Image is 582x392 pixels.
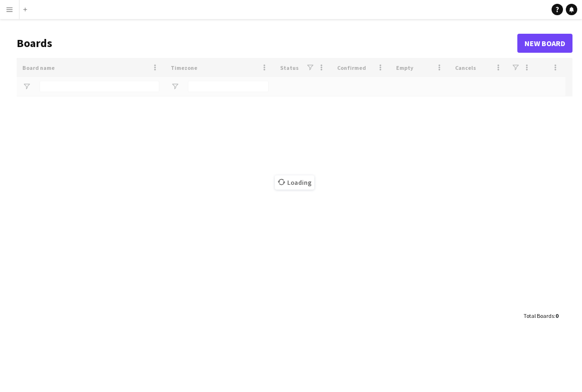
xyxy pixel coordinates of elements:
[17,36,517,50] h1: Boards
[524,312,554,319] span: Total Boards
[524,306,558,325] div: :
[517,34,572,53] a: New Board
[275,175,314,190] span: Loading
[555,312,558,319] span: 0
